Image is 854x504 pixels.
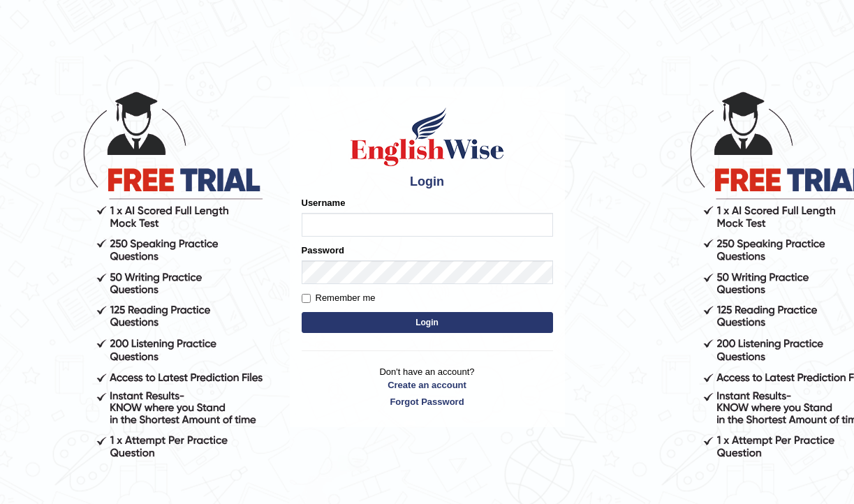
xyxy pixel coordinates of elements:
[302,294,311,303] input: Remember me
[302,175,553,189] h4: Login
[302,365,553,408] p: Don't have an account?
[302,312,553,333] button: Login
[302,378,553,392] a: Create an account
[348,105,507,168] img: Logo of English Wise sign in for intelligent practice with AI
[302,196,346,209] label: Username
[302,244,344,257] label: Password
[302,395,553,408] a: Forgot Password
[302,291,376,305] label: Remember me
